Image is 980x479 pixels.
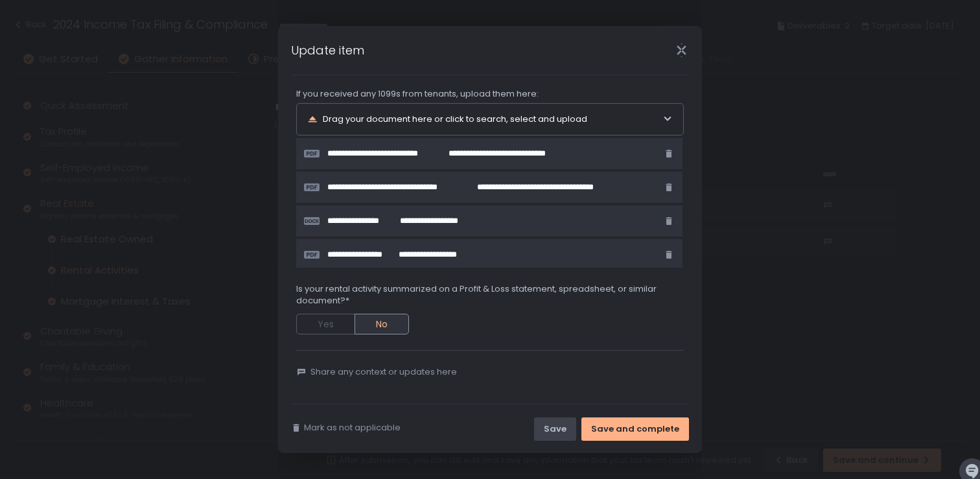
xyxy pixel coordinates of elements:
div: Save and complete [591,423,679,435]
span: Mark as not applicable [304,422,401,434]
button: Yes [296,314,355,334]
span: Is your rental activity summarized on a Profit & Loss statement, spreadsheet, or similar document?* [296,283,684,307]
div: Save [544,423,566,435]
h1: Update item [291,41,364,59]
button: No [355,314,409,334]
div: Close [660,43,702,58]
span: If you received any 1099s from tenants, upload them here: [296,88,539,100]
span: Share any context or updates here [310,366,457,378]
button: Save [534,417,576,441]
button: Mark as not applicable [291,422,401,434]
button: Save and complete [581,417,689,441]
